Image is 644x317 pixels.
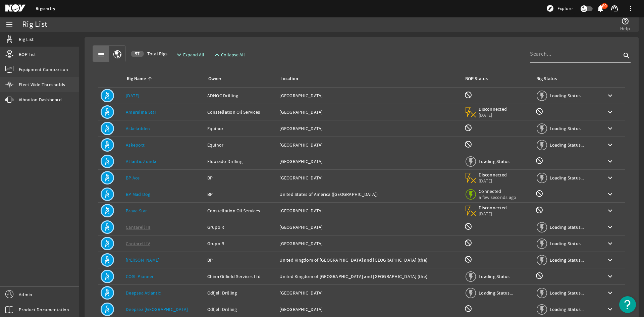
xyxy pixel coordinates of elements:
[621,17,629,25] mat-icon: help_outline
[207,109,274,115] div: Constellation Oil Services
[207,75,272,83] div: Owner
[279,207,459,214] div: [GEOGRAPHIC_DATA]
[535,157,543,165] mat-icon: Rig Monitoring not available for this rig
[550,290,584,296] span: Loading Status...
[606,92,614,100] mat-icon: keyboard_arrow_down
[279,158,459,165] div: [GEOGRAPHIC_DATA]
[126,109,157,115] a: Amaralina Star
[606,124,614,133] mat-icon: keyboard_arrow_down
[19,36,34,43] span: Rig List
[19,81,65,88] span: Fleet Wide Thresholds
[126,142,145,148] a: Askepott
[213,51,218,59] mat-icon: expand_less
[126,125,150,131] a: Askeladden
[606,108,614,116] mat-icon: keyboard_arrow_down
[279,306,459,313] div: [GEOGRAPHIC_DATA]
[19,96,62,103] span: Vibration Dashboard
[557,5,573,12] span: Explore
[550,241,584,247] span: Loading Status...
[606,207,614,215] mat-icon: keyboard_arrow_down
[479,178,507,184] span: [DATE]
[279,273,459,280] div: United Kingdom of [GEOGRAPHIC_DATA] and [GEOGRAPHIC_DATA] (the)
[207,273,274,280] div: China Oilfield Services Ltd.
[279,224,459,230] div: [GEOGRAPHIC_DATA]
[623,52,631,60] i: search
[131,51,144,57] div: 57
[479,273,513,279] span: Loading Status...
[126,208,147,214] a: Brava Star
[207,158,274,165] div: Eldorado Drilling
[131,50,167,57] span: Total Rigs
[464,124,472,132] mat-icon: BOP Monitoring not available for this rig
[550,175,584,181] span: Loading Status...
[535,206,543,214] mat-icon: Rig Monitoring not available for this rig
[479,205,507,211] span: Disconnected
[606,174,614,182] mat-icon: keyboard_arrow_down
[279,240,459,247] div: [GEOGRAPHIC_DATA]
[530,50,621,58] input: Search...
[126,257,159,263] a: [PERSON_NAME]
[19,291,32,298] span: Admin
[619,296,636,313] button: Open Resource Center
[597,5,604,12] button: 89
[126,158,157,164] a: Atlantic Zonda
[19,66,68,73] span: Equipment Comparison
[535,190,543,198] mat-icon: Rig Monitoring not available for this rig
[126,191,151,197] a: BP Mad Dog
[22,21,47,28] div: Rig List
[207,207,274,214] div: Constellation Oil Services
[606,256,614,264] mat-icon: keyboard_arrow_down
[126,224,150,230] a: Cantarell III
[464,91,472,99] mat-icon: BOP Monitoring not available for this rig
[620,25,630,32] span: Help
[207,224,274,230] div: Grupo R
[606,157,614,165] mat-icon: keyboard_arrow_down
[208,75,221,83] div: Owner
[126,241,150,247] a: Cantarell IV
[126,273,154,279] a: COSL Pioneer
[207,142,274,148] div: Equinor
[279,191,459,198] div: United States of America ([GEOGRAPHIC_DATA])
[479,194,516,200] span: a few seconds ago
[207,240,274,247] div: Grupo R
[279,257,459,263] div: United Kingdom of [GEOGRAPHIC_DATA] and [GEOGRAPHIC_DATA] (the)
[126,306,188,312] a: Deepsea [GEOGRAPHIC_DATA]
[221,51,245,58] span: Collapse All
[280,75,298,83] div: Location
[543,3,575,14] button: Explore
[36,5,55,12] a: Rigsentry
[546,4,554,12] mat-icon: explore
[127,75,146,83] div: Rig Name
[19,51,36,58] span: BOP List
[126,75,199,83] div: Rig Name
[207,191,274,198] div: BP
[207,174,274,181] div: BP
[550,142,584,148] span: Loading Status...
[550,125,584,131] span: Loading Status...
[479,290,513,296] span: Loading Status...
[536,75,557,83] div: Rig Status
[550,93,584,99] span: Loading Status...
[479,158,513,164] span: Loading Status...
[535,107,543,115] mat-icon: Rig Monitoring not available for this rig
[606,240,614,248] mat-icon: keyboard_arrow_down
[207,125,274,132] div: Equinor
[550,257,584,263] span: Loading Status...
[623,0,639,16] button: more_vert
[172,49,207,61] button: Expand All
[479,172,507,178] span: Disconnected
[126,93,140,99] a: [DATE]
[279,125,459,132] div: [GEOGRAPHIC_DATA]
[279,289,459,296] div: [GEOGRAPHIC_DATA]
[550,306,584,312] span: Loading Status...
[596,4,604,12] mat-icon: notifications
[279,75,456,83] div: Location
[126,175,140,181] a: BP Ace
[550,224,584,230] span: Loading Status...
[610,4,619,12] mat-icon: support_agent
[207,306,274,313] div: Odfjell Drilling
[479,188,516,194] span: Connected
[464,239,472,247] mat-icon: BOP Monitoring not available for this rig
[279,174,459,181] div: [GEOGRAPHIC_DATA]
[183,51,204,58] span: Expand All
